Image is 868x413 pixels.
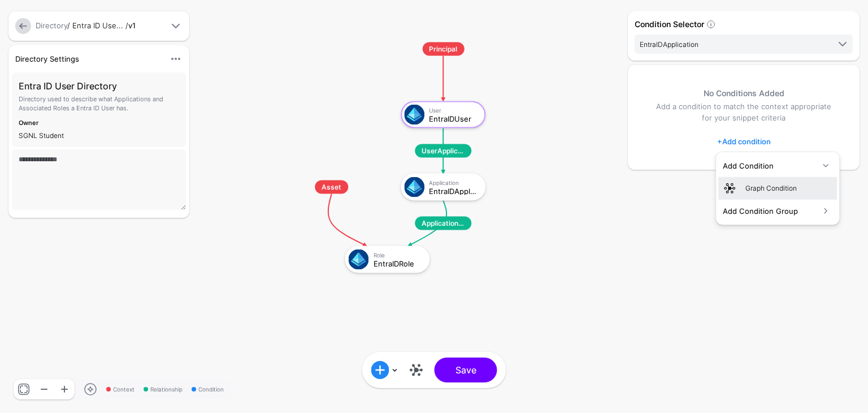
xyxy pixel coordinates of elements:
[429,106,478,113] div: User
[106,385,134,394] span: Context
[404,105,424,125] img: svg+xml;base64,PHN2ZyB3aWR0aD0iNjQiIGhlaWdodD0iNjQiIHZpZXdCb3g9IjAgMCA2NCA2NCIgZmlsbD0ibm9uZSIgeG...
[429,114,478,122] div: EntraIDUser
[640,40,698,49] span: EntraIDApplication
[19,95,179,113] p: Directory used to describe what Applications and Associated Roles a Entra ID User has.
[315,180,348,194] span: Asset
[723,160,819,171] div: Add Condition
[192,385,224,394] span: Condition
[144,385,183,394] span: Relationship
[19,79,179,93] h3: Entra ID User Directory
[650,88,837,99] h5: No Conditions Added
[435,358,497,382] button: Save
[36,21,67,30] a: Directory
[374,251,422,258] div: Role
[19,131,64,140] app-identifier: SGNL Student
[429,187,478,195] div: EntraIDApplication
[429,179,478,186] div: Application
[415,144,471,158] span: UserApplication
[404,177,424,197] img: svg+xml;base64,PHN2ZyB3aWR0aD0iNjQiIGhlaWdodD0iNjQiIHZpZXdCb3g9IjAgMCA2NCA2NCIgZmlsbD0ibm9uZSIgeG...
[745,183,832,193] div: Graph Condition
[128,21,136,30] strong: v1
[717,132,771,150] a: Add condition
[717,137,722,146] span: +
[723,205,819,217] div: Add Condition Group
[11,53,164,64] div: Directory Settings
[415,217,471,230] span: ApplicationRole
[33,20,167,32] div: / Entra ID Use... /
[19,119,38,127] strong: Owner
[349,249,369,270] img: svg+xml;base64,PHN2ZyB3aWR0aD0iNjQiIGhlaWdodD0iNjQiIHZpZXdCb3g9IjAgMCA2NCA2NCIgZmlsbD0ibm9uZSIgeG...
[374,259,422,267] div: EntraIDRole
[422,42,464,56] span: Principal
[635,19,704,29] strong: Condition Selector
[650,101,837,124] p: Add a condition to match the context appropriate for your snippet criteria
